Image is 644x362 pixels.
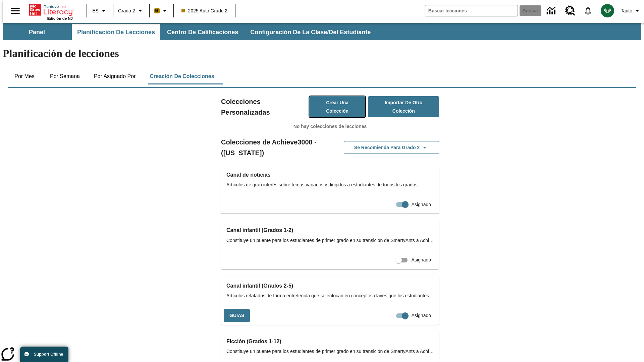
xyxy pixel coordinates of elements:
span: Tauto [621,7,632,14]
button: Perfil/Configuración [618,5,644,17]
div: Subbarra de navegación [3,23,641,40]
h3: Canal de noticias [226,170,434,180]
button: Boost El color de la clase es anaranjado claro. Cambiar el color de la clase. [152,5,171,17]
button: Guías [224,309,250,322]
img: avatar image [601,4,614,17]
button: Crear una colección [309,96,366,117]
button: Creación de colecciones [144,68,219,84]
p: No hay colecciones de lecciones [221,123,439,130]
button: Configuración de la clase/del estudiante [245,24,376,40]
h3: Canal infantil (Grados 1-2) [226,226,434,235]
span: Artículos relatados de forma entretenida que se enfocan en conceptos claves que los estudiantes a... [226,292,434,299]
button: Por asignado por [89,68,141,84]
button: Se recomienda para Grado 2 [344,141,439,154]
h1: Planificación de lecciones [3,47,641,60]
h3: Ficción (Grados 1-12) [226,337,434,346]
button: Por mes [8,68,41,84]
h2: Colecciones de Achieve3000 - ([US_STATE]) [221,137,330,158]
button: Centro de calificaciones [162,24,244,40]
span: ES [92,7,99,14]
span: B [155,6,159,15]
button: Escoja un nuevo avatar [597,2,618,19]
h3: Canal infantil (Grados 2-5) [226,281,434,291]
div: Subbarra de navegación [3,24,377,40]
button: Importar de otro Colección [368,96,439,117]
a: Centro de información [543,2,561,20]
button: Support Offline [20,347,68,362]
span: Artículos de gran interés sobre temas variados y dirigidos a estudiantes de todos los grados. [226,181,434,188]
button: Lenguaje: ES, Selecciona un idioma [89,5,111,17]
h2: Colecciones Personalizadas [221,96,309,118]
span: Support Offline [34,352,63,357]
span: Constituye un puente para los estudiantes de primer grado en su transición de SmartyAnts a Achiev... [226,237,434,244]
span: Asignado [412,201,431,208]
span: Asignado [412,312,431,319]
button: Planificación de lecciones [72,24,160,40]
span: 2025 Auto Grade 2 [181,7,228,14]
span: Edición de NJ [47,16,73,20]
button: Abrir el menú lateral [5,1,25,21]
span: Asignado [412,256,431,263]
a: Portada [29,3,73,16]
a: Notificaciones [579,2,597,19]
button: Grado: Grado 2, Elige un grado [115,5,147,17]
input: Buscar campo [425,5,518,16]
span: Constituye un puente para los estudiantes de primer grado en su transición de SmartyAnts a Achiev... [226,348,434,355]
span: Grado 2 [118,7,135,14]
a: Centro de recursos, Se abrirá en una pestaña nueva. [561,2,579,20]
button: Por semana [45,68,85,84]
div: Portada [29,2,73,20]
button: Panel [3,24,70,40]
